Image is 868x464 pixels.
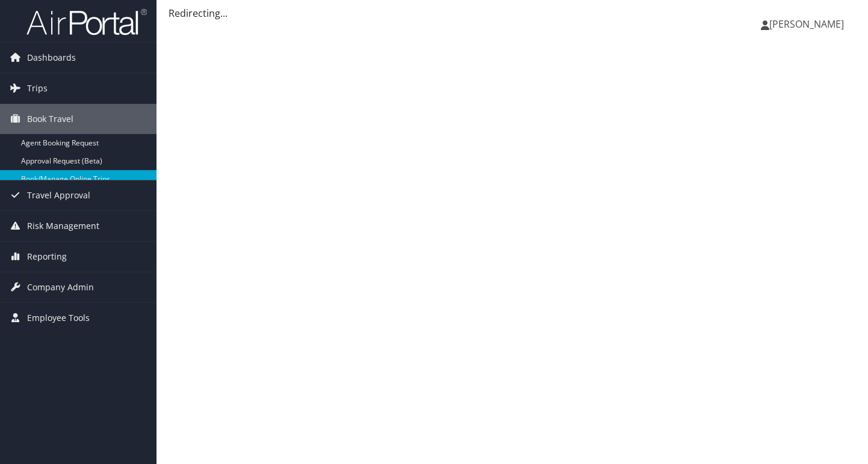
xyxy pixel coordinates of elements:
[169,6,856,20] div: Redirecting...
[27,104,73,134] span: Book Travel
[27,43,76,73] span: Dashboards
[27,242,67,272] span: Reporting
[769,17,844,31] span: [PERSON_NAME]
[26,8,147,36] img: airportal-logo.png
[27,73,48,103] span: Trips
[27,272,94,302] span: Company Admin
[27,180,90,210] span: Travel Approval
[761,6,856,42] a: [PERSON_NAME]
[27,211,99,241] span: Risk Management
[27,303,90,333] span: Employee Tools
